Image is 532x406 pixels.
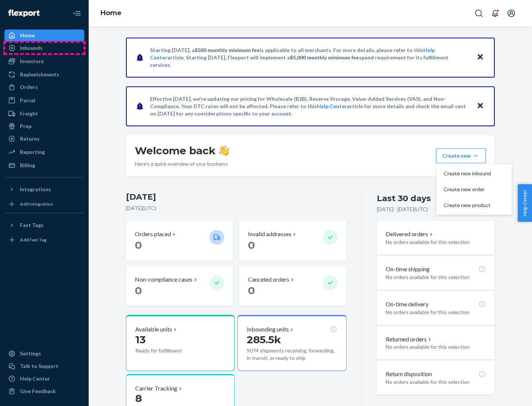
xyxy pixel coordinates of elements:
[438,166,510,182] button: Create new inbound
[4,120,84,132] a: Prep
[247,347,337,362] p: 9074 shipments receiving, forwarding, in transit, or ready to ship
[248,230,291,238] p: Invalid addresses
[4,219,84,231] button: Fast Tags
[438,182,510,197] button: Create new order
[4,108,84,120] a: Freight
[135,230,171,238] p: Orders placed
[4,81,84,93] a: Orders
[247,333,281,346] span: 285.5k
[238,315,346,371] button: Inbounding units285.5k9074 shipments receiving, forwarding, in transit, or ready to ship
[444,171,491,176] span: Create new inbound
[135,284,142,297] span: 0
[4,55,84,67] a: Inventory
[20,123,31,130] div: Prep
[20,44,42,52] div: Inbounds
[4,30,84,41] a: Home
[438,197,510,213] button: Create new product
[4,183,84,195] button: Integrations
[504,6,519,21] button: Open account menu
[386,378,486,386] p: No orders available for this selection
[20,83,38,91] div: Orders
[317,103,347,109] a: Help Center
[4,146,84,158] a: Reporting
[377,206,428,213] p: [DATE] - [DATE] ( UTC )
[386,335,433,344] button: Returned orders
[126,315,235,371] button: Available units13Ready for fulfillment
[20,71,59,78] div: Replenishments
[386,309,486,316] p: No orders available for this selection
[386,230,434,238] button: Delivered orders
[135,275,192,284] p: Non-compliance cases
[444,203,491,208] span: Create new product
[95,3,127,24] ol: breadcrumbs
[135,347,204,354] p: Ready for fulfillment
[126,191,347,203] h3: [DATE]
[135,325,172,334] p: Available units
[195,47,260,53] span: $500 monthly minimum fee
[20,32,35,39] div: Home
[475,52,485,63] button: Close
[248,239,255,251] span: 0
[386,343,486,351] p: No orders available for this selection
[4,42,84,54] a: Inbounds
[20,97,35,104] div: Parcel
[377,193,431,204] div: Last 30 days
[20,237,47,243] div: Add Fast Tag
[20,186,51,193] div: Integrations
[471,6,486,21] button: Open Search Box
[69,6,84,21] button: Close Navigation
[20,135,40,142] div: Returns
[135,384,177,393] p: Carrier Tracking
[20,350,41,357] div: Settings
[150,47,470,69] p: Starting [DATE], a is applicable to all merchants. For more details, please refer to this article...
[135,144,229,157] h1: Welcome back
[4,198,84,210] a: Add Integration
[488,6,502,21] button: Open notifications
[239,221,346,261] button: Invalid addresses 0
[20,362,58,370] div: Talk to Support
[135,333,146,346] span: 13
[135,160,229,168] p: Here’s a quick overview of your business
[386,238,486,246] p: No orders available for this selection
[248,284,255,297] span: 0
[444,187,491,192] span: Create new order
[386,265,430,273] p: On-time shipping
[135,239,142,251] span: 0
[386,273,486,281] p: No orders available for this selection
[475,101,485,111] button: Close
[248,275,289,284] p: Canceled orders
[135,392,142,405] span: 8
[100,9,122,17] a: Home
[4,385,84,397] button: Give Feedback
[247,325,289,334] p: Inbounding units
[239,266,346,306] button: Canceled orders 0
[219,145,229,156] img: hand-wave emoji
[436,148,486,163] button: Create newCreate new inboundCreate new orderCreate new product
[126,221,233,261] button: Orders placed 0
[20,388,56,395] div: Give Feedback
[4,94,84,106] a: Parcel
[518,184,532,222] button: Help Center
[20,201,53,207] div: Add Integration
[386,300,429,309] p: On-time delivery
[20,221,44,229] div: Fast Tags
[20,162,35,169] div: Billing
[386,370,432,378] p: Return disposition
[4,69,84,80] a: Replenishments
[126,266,233,306] button: Non-compliance cases 0
[150,95,470,117] p: Effective [DATE], we're updating our pricing for Wholesale (B2B), Reserve Storage, Value-Added Se...
[20,110,38,117] div: Freight
[20,148,45,156] div: Reporting
[4,373,84,385] a: Help Center
[4,234,84,246] a: Add Fast Tag
[4,360,84,372] a: Talk to Support
[4,133,84,145] a: Returns
[4,159,84,171] a: Billing
[126,204,347,212] p: [DATE] ( UTC )
[8,10,40,17] img: Flexport logo
[20,58,44,65] div: Inventory
[290,54,359,61] span: $5,000 monthly minimum fee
